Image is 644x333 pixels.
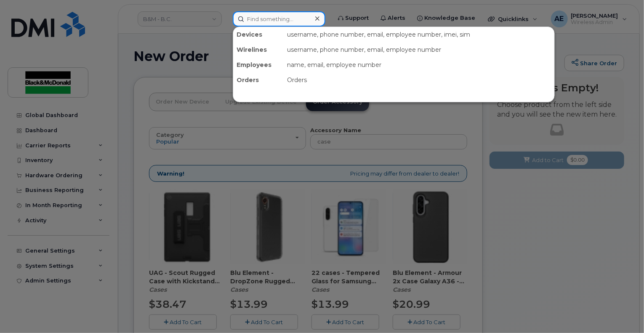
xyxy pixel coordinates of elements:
div: Wirelines [233,42,284,57]
div: name, email, employee number [284,57,554,72]
div: Orders [233,72,284,88]
div: Employees [233,57,284,72]
div: username, phone number, email, employee number [284,42,554,57]
div: Orders [284,72,554,88]
div: Devices [233,27,284,42]
div: username, phone number, email, employee number, imei, sim [284,27,554,42]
